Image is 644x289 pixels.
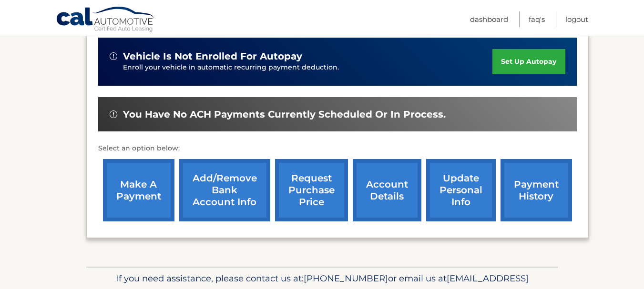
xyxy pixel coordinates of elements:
[492,49,565,74] a: set up autopay
[304,273,388,284] span: [PHONE_NUMBER]
[529,11,545,27] a: FAQ's
[123,50,302,62] span: vehicle is not enrolled for autopay
[110,52,117,60] img: alert-white.svg
[56,6,156,34] a: Cal Automotive
[123,109,446,120] span: You have no ACH payments currently scheduled or in process.
[98,143,577,154] p: Select an option below:
[123,62,493,73] p: Enroll your vehicle in automatic recurring payment deduction.
[179,159,270,221] a: Add/Remove bank account info
[103,159,174,221] a: make a payment
[470,11,508,27] a: Dashboard
[501,159,572,221] a: payment history
[353,159,421,221] a: account details
[426,159,496,221] a: update personal info
[275,159,348,221] a: request purchase price
[565,11,588,27] a: Logout
[110,110,117,118] img: alert-white.svg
